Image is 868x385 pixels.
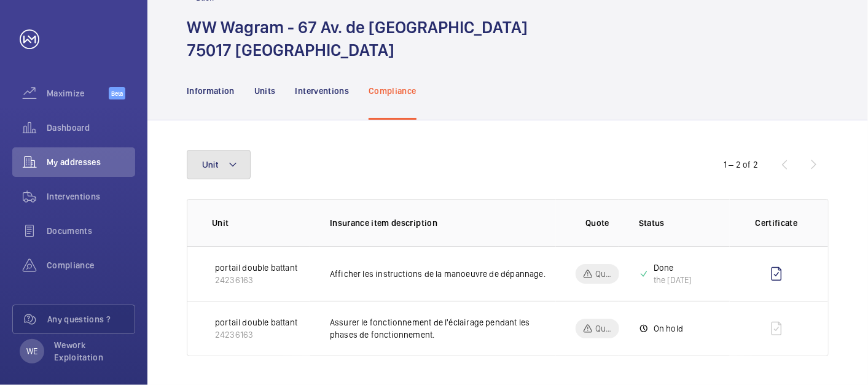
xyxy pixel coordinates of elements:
[330,316,556,341] p: Assurer le fonctionnement de l'éclairage pendant les phases de fonctionnement.
[47,122,135,134] span: Dashboard
[47,190,135,203] span: Interventions
[202,160,218,169] span: Unit
[595,268,612,280] p: Quote pending
[595,322,612,335] p: Quote pending
[26,345,37,357] p: WE
[54,339,128,364] p: Wework Exploitation
[187,85,235,97] p: Information
[187,150,251,179] button: Unit
[295,85,350,97] p: Interventions
[330,268,556,280] p: Afficher les instructions de la manoeuvre de dépannage.
[47,259,135,271] span: Compliance
[187,16,528,61] h1: WW Wagram - 67 Av. de [GEOGRAPHIC_DATA] 75017 [GEOGRAPHIC_DATA]
[330,217,556,229] p: Insurance item description
[109,87,125,99] span: Beta
[639,217,730,229] p: Status
[215,262,297,274] p: portail double battant
[215,329,297,341] p: 24236163
[369,85,416,97] p: Compliance
[212,217,310,229] p: Unit
[749,217,803,229] p: Certificate
[654,274,692,286] div: the [DATE]
[654,262,692,274] p: Done
[585,217,609,229] p: Quote
[47,87,109,99] span: Maximize
[47,156,135,168] span: My addresses
[215,274,297,286] p: 24236163
[724,158,758,171] div: 1 – 2 of 2
[254,85,276,97] p: Units
[47,225,135,237] span: Documents
[47,313,135,325] span: Any questions ?
[215,316,297,329] p: portail double battant
[654,322,683,335] p: On hold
